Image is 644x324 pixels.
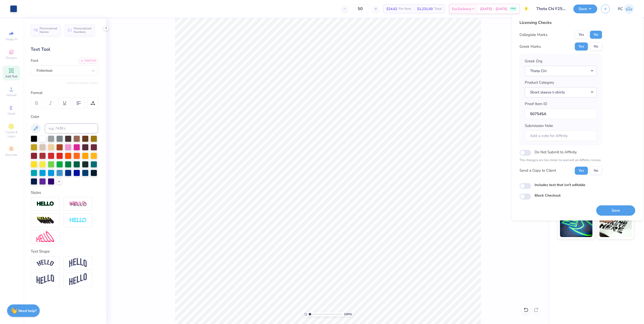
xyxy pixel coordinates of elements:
[8,112,15,116] span: Greek
[31,90,99,96] div: Format
[434,6,442,12] span: Total
[519,44,541,50] div: Greek Marks
[386,6,397,12] span: $24.62
[36,201,54,207] img: Stroke
[525,130,597,141] input: Add a note for Affinity
[350,4,370,13] input: – –
[533,4,570,14] input: Untitled Design
[573,5,597,13] button: Save
[36,216,54,224] img: 3d Illusion
[6,56,17,60] span: Designs
[596,205,635,216] button: Save
[525,87,597,98] button: Short sleeve t-shirts
[590,42,602,51] button: No
[67,81,98,85] button: Switch to Greek Letters
[575,167,588,175] button: Yes
[45,123,98,133] input: e.g. 7428 c
[69,258,87,268] img: Arch
[69,201,87,207] img: Shadow
[519,168,556,173] div: Send a Copy to Client
[39,27,57,34] span: Personalized Names
[31,58,38,64] label: Font
[525,123,553,129] label: Submission Note
[525,80,554,85] label: Product Category
[452,6,471,12] span: Est. Delivery
[69,273,87,286] img: Rise
[6,37,17,41] span: Image AI
[36,231,54,242] img: Free Distort
[510,7,516,11] span: FREE
[5,74,17,78] span: Add Text
[535,182,585,188] label: Includes text that isn't editable
[590,167,602,175] button: No
[535,149,577,155] label: Do Not Submit to Affinity
[69,217,87,223] img: Negative Space
[618,4,634,14] a: RC
[18,308,36,313] strong: Need help?
[525,66,597,76] button: Theta Chi
[31,190,98,196] div: Styles
[74,27,92,34] span: Personalized Numbers
[344,312,352,316] span: 100 %
[575,42,588,51] button: Yes
[575,31,588,39] button: Yes
[590,31,602,39] button: No
[36,260,54,266] img: Arc
[599,212,632,237] img: Water based Ink
[5,153,17,157] span: Decorate
[399,6,411,12] span: Per Item
[36,274,54,284] img: Flag
[519,20,602,26] div: Licensing Checks
[519,158,602,163] p: The changes are too minor to warrant an Affinity review.
[78,58,98,64] div: Add Font
[525,101,547,107] label: Proof Item ID
[618,6,623,12] span: RC
[525,58,542,64] label: Greek Org
[31,114,98,120] div: Color
[31,46,98,53] div: Text Tool
[519,32,547,38] div: Collegiate Marks
[535,193,560,198] label: Block Checkout
[624,4,634,14] img: Rio Cabojoc
[3,130,20,138] span: Clipart & logos
[31,249,98,254] div: Text Shape
[480,6,507,12] span: [DATE] - [DATE]
[560,212,592,237] img: Glow in the Dark Ink
[6,93,16,97] span: Upload
[417,6,433,12] span: $1,231.00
